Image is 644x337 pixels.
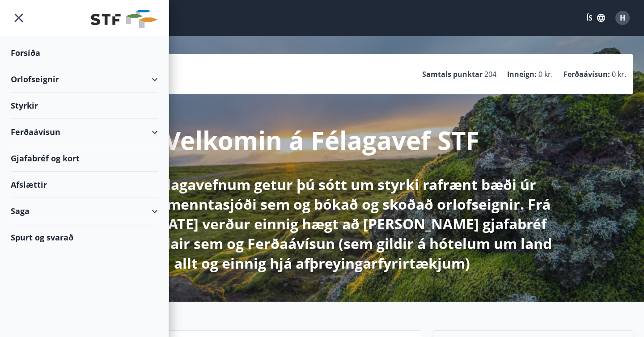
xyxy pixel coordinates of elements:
button: menu [11,10,27,26]
div: Styrkir [11,93,158,119]
p: Hér á Félagavefnum getur þú sótt um styrki rafrænt bæði úr sjúkra- og menntasjóði sem og bókað og... [86,175,558,273]
div: Saga [11,198,158,224]
p: Samtals punktar [422,69,483,79]
div: Orlofseignir [11,66,158,93]
p: Velkomin á Félagavef STF [165,123,479,157]
img: union_logo [91,10,158,28]
div: Afslættir [11,172,158,198]
div: Gjafabréf og kort [11,145,158,172]
span: 0 kr. [538,69,553,79]
span: 0 kr. [612,69,626,79]
button: ÍS [581,10,610,26]
button: H [612,7,633,29]
p: Ferðaávísun : [563,69,610,79]
div: Spurt og svarað [11,224,158,250]
span: H [620,13,625,23]
span: 204 [484,69,496,79]
p: Inneign : [507,69,537,79]
div: Ferðaávísun [11,119,158,145]
div: Forsíða [11,40,158,66]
